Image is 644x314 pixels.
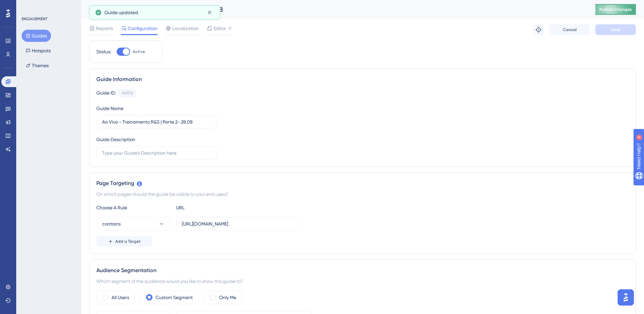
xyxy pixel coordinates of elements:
button: Publish Changes [595,4,636,15]
span: contains [102,220,121,228]
div: Guide ID: [96,89,116,98]
iframe: UserGuiding AI Assistant Launcher [616,287,636,308]
input: yourwebsite.com/path [182,220,291,228]
div: 4 [47,3,49,9]
div: Guide Description [96,135,135,143]
button: Themes [22,59,53,72]
span: Cancel [563,27,577,32]
span: Localization [172,24,199,32]
button: Save [595,24,636,35]
div: Ao Vivo - Treinamento R&S | Parte 2- 28.08 [89,5,578,14]
label: Only Me [219,293,236,302]
div: Guide Information [96,75,629,83]
span: Configuration [128,24,158,32]
span: Guide updated. [104,8,139,17]
input: Type your Guide’s Description here [102,149,211,157]
span: Save [611,27,620,32]
input: Type your Guide’s Name here [102,118,211,126]
div: URL [176,204,251,212]
span: Publish Changes [599,7,632,12]
div: Guide Name [96,104,123,112]
div: 149176 [122,90,133,96]
button: Cancel [549,24,590,35]
button: contains [96,217,171,231]
label: All Users [112,293,129,302]
button: Hotspots [22,45,55,57]
label: Custom Segment [156,293,193,302]
span: Reports [96,24,113,32]
span: Editor [214,24,226,32]
div: On which pages should the guide be visible to your end users? [96,190,629,198]
button: Guides [22,30,51,42]
div: Which segment of the audience would you like to show this guide to? [96,277,629,285]
div: Status: [96,48,111,56]
div: Choose A Rule [96,204,171,212]
div: Page Targeting [96,179,629,187]
div: ENGAGEMENT [22,16,47,22]
span: Add a Target [115,239,141,244]
button: Add a Target [96,236,152,247]
span: Need Help? [16,2,42,10]
span: Active [133,49,145,54]
div: Audience Segmentation [96,266,629,274]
